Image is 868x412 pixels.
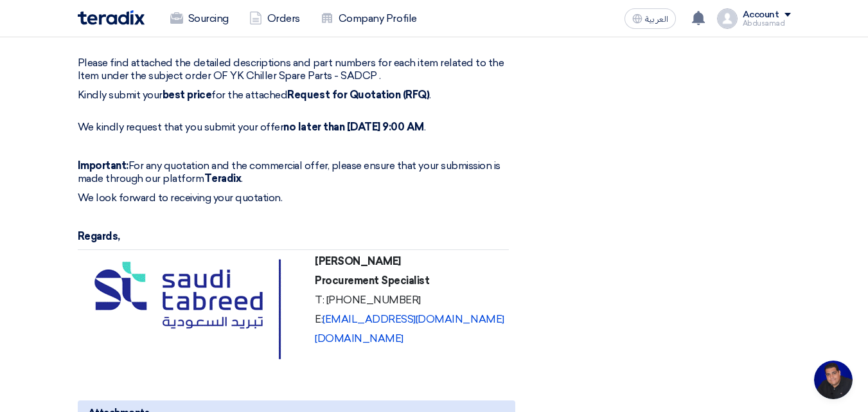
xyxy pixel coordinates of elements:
strong: Regards, [78,230,120,242]
a: [EMAIL_ADDRESS][DOMAIN_NAME] [323,313,504,325]
p: Please find attached the detailed descriptions and part numbers for each item related to the Item... [78,57,515,82]
p: E: [315,313,504,326]
strong: no later than [DATE] 9:00 AM [283,121,424,133]
a: Company Profile [310,4,427,33]
div: Open chat [814,361,853,399]
div: Account [743,10,779,21]
p: Kindly submit your for the attached . [78,89,515,102]
p: We kindly request that you submit your offer . [78,108,515,134]
strong: [PERSON_NAME] [315,255,401,267]
img: Teradix logo [78,10,145,25]
p: We look forward to receiving your quotation. [78,192,515,204]
strong: Important: [78,159,128,172]
img: profile_test.png [717,8,738,29]
a: [DOMAIN_NAME] [315,332,403,345]
p: For any quotation and the commercial offer, please ensure that your submission is made through ou... [78,159,515,185]
button: العربية [624,8,676,29]
div: Abdusamad [743,20,791,27]
span: العربية [645,15,668,24]
a: Orders [239,4,310,33]
strong: Procurement Specialist [315,274,429,287]
img: NdNNOPw111AVSTz1wIAA7 [82,255,305,364]
strong: Request for Quotation (RFQ) [287,89,429,101]
strong: best price [163,89,211,101]
p: T: [PHONE_NUMBER] [315,294,504,307]
strong: Teradix [204,172,242,184]
a: Sourcing [160,4,239,33]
